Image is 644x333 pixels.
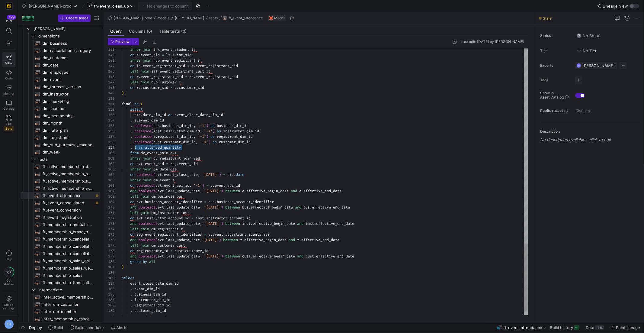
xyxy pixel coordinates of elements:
[3,303,15,310] span: Space settings
[229,16,263,20] span: ft_event_attendance
[21,163,100,170] a: ft_active_membership_daily_forecast​​​​​​​​​​
[21,90,100,98] a: dm_instructor​​​​​​​​​​
[136,118,139,123] span: .
[21,185,100,192] a: ft_active_membership_weekly_forecast​​​​​​​​​​
[21,40,100,47] a: dm_business​​​​​​​​​​
[21,315,100,322] a: inter_membership_cancellations_forecast​​​​​​​​​​
[153,58,196,63] span: hub_event_registrant
[160,123,162,128] span: .
[162,53,164,57] span: =
[43,207,93,214] span: ft_event_conversion​​​​​​​​​​
[540,108,563,113] span: Publish asset
[153,129,162,134] span: inst
[4,279,14,286] span: Get started
[158,134,194,139] span: registrant_dim_id
[43,141,93,148] span: dm_sub_purchase_channel​​​​​​​​​​
[540,91,564,99] span: Show in Asset Catalog
[206,69,210,74] span: rc
[108,38,132,45] button: Preview
[168,112,172,117] span: as
[155,134,158,139] span: .
[164,129,200,134] span: instructor_dim_id
[4,319,14,329] div: TH
[66,16,88,20] span: Create asset
[43,199,93,206] span: ft_event_consolidated​​​​​​​​​​
[43,54,93,61] span: dm_customer​​​​​​​​​​
[200,140,208,144] span: '-1'
[213,129,215,134] span: )
[540,129,642,134] p: Description
[21,148,100,156] a: dm_week​​​​​​​​​​
[21,293,100,301] a: inter_active_membership_forecast​​​​​​​​​​
[21,90,100,98] div: Press SPACE to select this row.
[130,85,134,90] span: on
[134,123,151,128] span: coalesce
[108,128,114,134] div: 156
[175,112,223,117] span: event_close_date_dim_id
[43,250,93,257] span: ft_membership_cancellations​​​​​​​​​​
[3,92,14,95] span: Monitor
[43,76,93,83] span: dm_event​​​​​​​​​​
[21,105,100,112] a: dm_member​​​​​​​​​​
[108,74,114,79] div: 146
[172,53,191,57] span: event_sid
[130,74,134,79] span: on
[141,74,183,79] span: event_registrant_sid
[143,112,166,117] span: date_dim_id
[151,129,153,134] span: (
[38,156,99,163] span: facts
[162,129,164,134] span: .
[151,134,153,139] span: (
[43,40,93,47] span: dm_business​​​​​​​​​​
[21,69,100,76] div: Press SPACE to select this row.
[21,119,100,127] div: Press SPACE to select this row.
[134,102,139,106] span: as
[136,74,139,79] span: r
[7,15,16,20] div: 729
[21,98,100,105] a: dm_marketing​​​​​​​​​​
[194,74,196,79] span: .
[461,40,524,44] div: Last edit: [DATE] by [PERSON_NAME]
[67,322,107,333] button: Build scheduler
[21,83,100,90] a: dm_forecast_version​​​​​​​​​​
[175,85,177,90] span: c
[21,76,100,83] div: Press SPACE to select this row.
[139,118,164,123] span: event_dim_id
[6,3,12,9] img: https://storage.googleapis.com/y42-prod-data-exchange/images/uAsz27BndGEK0hZWDFeOjoxA7jCwgK9jE472...
[177,85,179,90] span: .
[194,134,196,139] span: ,
[208,15,219,22] button: facts
[130,58,141,63] span: inner
[43,170,93,177] span: ft_active_membership_snapshot_detail​​​​​​​​​​
[130,123,132,128] span: ,
[147,29,152,33] span: (0)
[175,16,204,20] span: [PERSON_NAME]
[130,134,132,139] span: ,
[21,243,100,250] a: ft_membership_cancellations_weekly_forecast​​​​​​​​​​
[108,90,114,96] div: 149
[43,83,93,90] span: dm_forecast_version​​​​​​​​​​
[191,63,194,68] span: r
[6,122,11,125] span: PRs
[21,127,100,134] a: dm_rate_plan​​​​​​​​​​
[43,214,93,221] span: ft_event_registration​​​​​​​​​​
[540,137,642,142] p: No description available - click to edit
[2,15,15,25] button: 729
[21,76,100,83] a: dm_event​​​​​​​​​​
[43,294,93,301] span: inter_active_membership_forecast​​​​​​​​​​
[540,78,570,82] span: Tags
[2,248,15,263] button: Help
[159,29,187,33] span: Table tests
[94,4,129,8] span: th-event_clean_up
[217,134,253,139] span: registrant_dim_id
[200,129,202,134] span: ,
[603,4,628,8] span: Lineage view
[108,107,114,112] div: 152
[139,74,141,79] span: .
[187,63,189,68] span: =
[21,54,100,61] div: Press SPACE to select this row.
[141,69,149,74] span: join
[217,129,221,134] span: as
[616,325,640,330] span: Point lineage
[162,123,194,128] span: business_dim_id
